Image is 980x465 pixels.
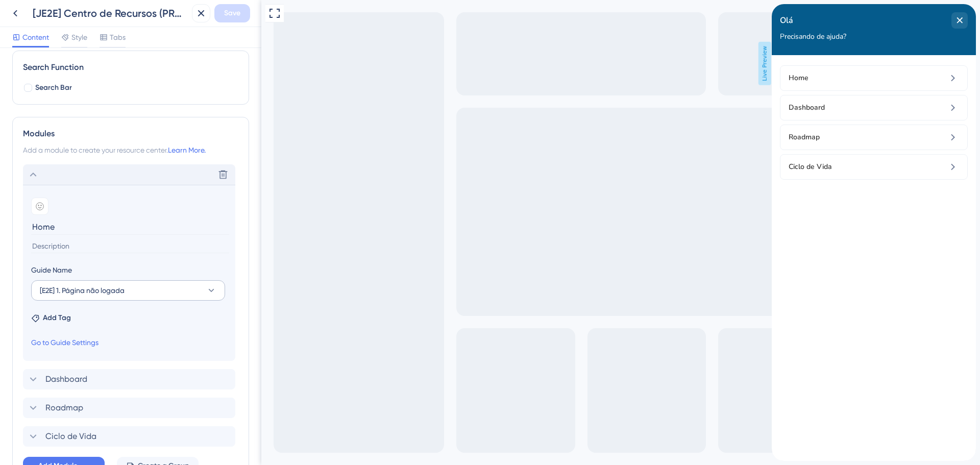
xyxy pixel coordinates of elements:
span: Save [224,7,240,19]
button: [E2E] 1. Página não logada [31,280,225,301]
span: Ciclo de Vida [17,157,153,169]
span: Roadmap [45,402,83,414]
div: 3 [54,5,57,13]
div: [JE2E] Centro de Recursos (PROD) [33,6,188,20]
button: Add Tag [31,312,71,324]
span: Olá [8,9,21,24]
span: Content [22,31,49,43]
div: Search Function [23,61,238,74]
div: Modules [23,128,238,140]
a: Learn More. [168,146,206,154]
span: Search Bar [35,82,72,94]
span: Guide Name [31,264,72,276]
a: Go to Guide Settings [31,336,99,349]
div: close resource center [180,8,196,25]
input: Header [31,219,229,235]
div: Dashboard [23,369,238,389]
span: Dashboard [17,97,153,110]
div: Ciclo de Vida [23,426,238,447]
span: Live Preview [497,42,510,85]
span: Ciclo de Vida [45,430,96,443]
span: Precisando de ajuda? [8,29,75,37]
span: Add a module to create your resource center. [23,146,168,154]
span: Style [71,31,87,43]
span: [E2E] 1. Página não logada [40,284,125,297]
span: Add Tag [43,312,71,324]
span: Iniciar Tour [8,3,46,15]
input: Description [31,239,229,253]
span: Dashboard [45,373,87,385]
div: Roadmap [23,398,238,418]
span: Tabs [110,31,126,43]
span: Roadmap [17,127,153,139]
button: Save [214,4,250,22]
span: Home [17,68,153,80]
